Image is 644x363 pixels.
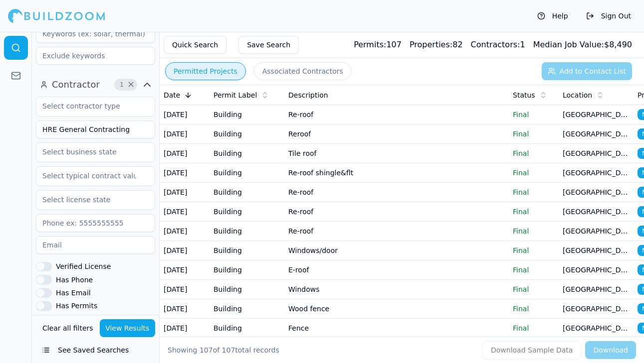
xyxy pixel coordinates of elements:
[581,8,636,24] button: Sign Out
[284,144,509,163] td: Tile roof
[164,36,226,54] button: Quick Search
[160,183,210,202] td: [DATE]
[36,121,155,138] input: Business name
[559,299,634,319] td: [GEOGRAPHIC_DATA], [GEOGRAPHIC_DATA]
[354,40,386,49] span: Permits:
[210,260,284,280] td: Building
[410,39,463,51] div: 82
[200,346,213,354] span: 107
[210,124,284,144] td: Building
[127,82,135,87] span: Clear Contractor filters
[160,202,210,222] td: [DATE]
[471,39,525,51] div: 1
[36,191,142,209] input: Select license state
[165,62,246,80] button: Permitted Projects
[513,304,555,314] p: Final
[40,319,96,337] button: Clear all filters
[160,124,210,144] td: [DATE]
[284,183,509,202] td: Re-roof
[36,47,155,65] input: Exclude keywords
[559,241,634,260] td: [GEOGRAPHIC_DATA], [GEOGRAPHIC_DATA]
[36,97,142,115] input: Select contractor type
[513,129,555,139] p: Final
[284,241,509,260] td: Windows/door
[354,39,402,51] div: 107
[210,163,284,183] td: Building
[559,222,634,241] td: [GEOGRAPHIC_DATA], [GEOGRAPHIC_DATA]
[559,144,634,163] td: [GEOGRAPHIC_DATA], [GEOGRAPHIC_DATA]
[513,110,555,120] p: Final
[210,222,284,241] td: Building
[284,260,509,280] td: E-roof
[559,163,634,183] td: [GEOGRAPHIC_DATA], [GEOGRAPHIC_DATA]
[210,144,284,163] td: Building
[513,265,555,275] p: Final
[160,163,210,183] td: [DATE]
[160,260,210,280] td: [DATE]
[164,90,180,100] span: Date
[559,319,634,338] td: [GEOGRAPHIC_DATA], [GEOGRAPHIC_DATA]
[160,105,210,124] td: [DATE]
[559,124,634,144] td: [GEOGRAPHIC_DATA], [GEOGRAPHIC_DATA]
[52,78,100,92] span: Contractor
[160,241,210,260] td: [DATE]
[210,241,284,260] td: Building
[238,36,299,54] button: Save Search
[513,207,555,217] p: Final
[559,260,634,280] td: [GEOGRAPHIC_DATA], [GEOGRAPHIC_DATA]
[168,345,279,355] div: Showing of total records
[36,236,155,254] input: Email
[284,280,509,299] td: Windows
[532,8,573,24] button: Help
[284,202,509,222] td: Re-roof
[36,143,142,161] input: Select business state
[471,40,520,49] span: Contractors:
[284,319,509,338] td: Fence
[288,90,328,100] span: Description
[284,299,509,319] td: Wood fence
[117,80,127,90] span: 1
[284,124,509,144] td: Reroof
[56,289,91,296] label: Has Email
[533,40,604,49] span: Median Job Value:
[210,105,284,124] td: Building
[513,148,555,158] p: Final
[160,319,210,338] td: [DATE]
[222,346,235,354] span: 107
[513,187,555,197] p: Final
[284,163,509,183] td: Re-roof shingle&flt
[210,319,284,338] td: Building
[513,226,555,236] p: Final
[513,284,555,294] p: Final
[559,280,634,299] td: [GEOGRAPHIC_DATA], [GEOGRAPHIC_DATA]
[513,245,555,255] p: Final
[210,299,284,319] td: Building
[56,276,93,283] label: Has Phone
[513,168,555,178] p: Final
[559,202,634,222] td: [GEOGRAPHIC_DATA], [GEOGRAPHIC_DATA]
[56,263,111,270] label: Verified License
[36,341,155,359] button: See Saved Searches
[36,214,155,232] input: Phone ex: 5555555555
[160,280,210,299] td: [DATE]
[563,90,592,100] span: Location
[513,90,535,100] span: Status
[254,62,352,80] button: Associated Contractors
[36,167,142,185] input: Select typical contract value
[100,319,156,337] button: View Results
[160,144,210,163] td: [DATE]
[210,202,284,222] td: Building
[56,302,97,309] label: Has Permits
[36,77,155,93] button: Contractor1Clear Contractor filters
[210,183,284,202] td: Building
[36,25,155,43] input: Keywords (ex: solar, thermal)
[559,183,634,202] td: [GEOGRAPHIC_DATA], [GEOGRAPHIC_DATA]
[533,39,632,51] div: $ 8,490
[160,299,210,319] td: [DATE]
[410,40,452,49] span: Properties:
[210,280,284,299] td: Building
[160,222,210,241] td: [DATE]
[559,105,634,124] td: [GEOGRAPHIC_DATA], [GEOGRAPHIC_DATA]
[513,323,555,333] p: Final
[284,105,509,124] td: Re-roof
